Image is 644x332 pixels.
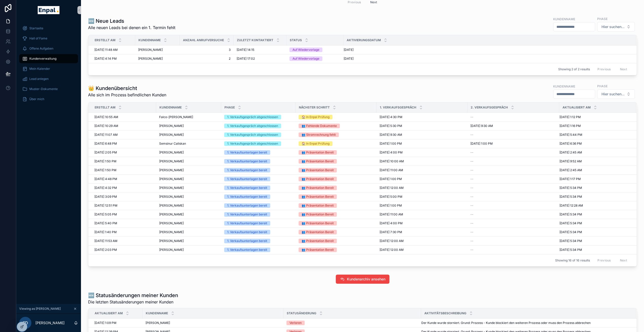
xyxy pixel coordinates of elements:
[380,195,464,199] a: [DATE] 5:00 PM
[558,67,590,71] span: Showing 2 of 2 results
[159,212,184,216] span: [PERSON_NAME]
[19,24,78,33] a: Startseite
[470,239,556,243] a: --
[138,48,163,52] span: [PERSON_NAME]
[299,186,373,190] a: 👥 Präsentation Bereit
[597,16,608,21] label: Phase
[470,221,556,225] a: --
[559,212,582,216] span: [DATE] 5:34 PM
[559,133,582,137] span: [DATE] 5:44 PM
[470,177,473,181] span: --
[88,25,175,31] span: Alle neuen Leads bei denen ein 1. Termin fehlt
[159,177,218,181] a: [PERSON_NAME]
[29,97,44,101] span: Über mich
[299,230,373,234] a: 👥 Präsentation Bereit
[380,168,464,172] a: [DATE] 11:00 AM
[159,239,218,243] a: [PERSON_NAME]
[293,56,319,61] div: Auf Wiedervorlage
[94,186,153,190] a: [DATE] 4:32 PM
[380,124,402,128] span: [DATE] 5:30 PM
[555,258,590,262] span: Showing 16 of 16 results
[380,248,464,252] a: [DATE] 12:00 AM
[559,168,582,172] span: [DATE] 2:45 AM
[380,159,464,163] a: [DATE] 10:00 AM
[302,115,329,119] div: 🏠 In Enpal Prüfung
[95,38,115,42] span: Erstellt Am
[224,212,293,217] a: 1. Verkaufsunterlagen bereit
[29,26,43,30] span: Startseite
[559,124,581,128] span: [DATE] 1:16 PM
[227,221,267,226] div: 1. Verkaufsunterlagen bereit
[380,142,464,146] a: [DATE] 1:00 PM
[227,177,267,181] div: 1. Verkaufsunterlagen bereit
[227,132,278,137] div: 1. Verkaufsgespräch abgeschlossen
[94,239,153,243] a: [DATE] 11:53 AM
[237,57,255,61] span: [DATE] 17:02
[299,221,373,226] a: 👥 Präsentation Bereit
[302,150,334,155] div: 👥 Präsentation Bereit
[183,48,231,52] span: 3
[302,194,334,199] div: 👥 Präsentation Bereit
[302,239,334,243] div: 👥 Präsentation Bereit
[470,195,473,199] span: --
[553,17,575,21] label: Kundenname
[237,48,254,52] span: [DATE] 14:15
[19,54,78,63] a: Kundenverwaltung
[302,203,334,208] div: 👥 Präsentation Bereit
[88,292,178,299] h1: 🆕 Statusänderungen meiner Kunden
[94,142,117,146] span: [DATE] 6:48 PM
[94,124,153,128] a: [DATE] 10:29 AM
[159,212,218,216] a: [PERSON_NAME]
[94,57,117,61] span: [DATE] 4:14 PM
[559,195,630,199] a: [DATE] 5:34 PM
[380,230,402,234] span: [DATE] 7:30 PM
[159,168,184,172] span: [PERSON_NAME]
[601,92,625,97] span: Hier suchen...
[94,48,118,52] span: [DATE] 11:48 AM
[559,204,630,208] a: [DATE] 12:28 AM
[559,142,582,146] span: [DATE] 6:36 PM
[559,177,630,181] a: [DATE] 1:17 PM
[94,115,118,119] span: [DATE] 10:55 AM
[94,177,153,181] a: [DATE] 4:48 PM
[224,203,293,208] a: 1. Verkaufsunterlagen bereit
[380,221,464,225] a: [DATE] 4:00 PM
[138,48,177,52] a: [PERSON_NAME]
[380,142,402,146] span: [DATE] 1:00 PM
[559,133,630,137] a: [DATE] 5:44 PM
[224,168,293,172] a: 1. Verkaufsunterlagen bereit
[159,204,218,208] a: [PERSON_NAME]
[563,105,591,109] span: Aktualisiert am
[227,230,267,234] div: 1. Verkaufsunterlagen bereit
[159,239,184,243] span: [PERSON_NAME]
[94,248,117,252] span: [DATE] 2:03 PM
[299,105,330,109] span: Nächster Schritt
[336,275,389,284] button: Kundenarchiv ansehen
[159,105,182,109] span: Kundenname
[299,177,373,181] a: 👥 Präsentation Bereit
[237,57,283,61] a: [DATE] 17:02
[289,56,340,61] a: Auf Wiedervorlage
[224,124,293,128] a: 1. Verkaufsgespräch abgeschlossen
[559,177,581,181] span: [DATE] 1:17 PM
[470,142,556,146] a: [DATE] 1:00 PM
[159,186,218,190] a: [PERSON_NAME]
[94,159,153,163] a: [DATE] 1:50 PM
[94,204,117,208] span: [DATE] 12:51 PM
[344,48,630,52] a: [DATE]
[88,17,175,25] h1: 🆕 Neue Leads
[159,142,218,146] a: Semsinur Caliskan
[159,159,218,163] a: [PERSON_NAME]
[470,150,556,154] a: --
[347,38,381,42] span: Aktivierungsdatum
[159,115,218,119] a: Falco-[PERSON_NAME]
[159,150,218,154] a: [PERSON_NAME]
[470,239,473,243] span: --
[299,168,373,172] a: 👥 Präsentation Bereit
[344,57,354,61] span: [DATE]
[159,177,184,181] span: [PERSON_NAME]
[88,92,166,98] span: Alle sich im Prozess befindlichen Kunden
[302,132,336,137] div: 👥 Stromrechnung fehlt
[159,133,184,137] span: [PERSON_NAME]
[347,277,385,282] span: Kundenarchiv ansehen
